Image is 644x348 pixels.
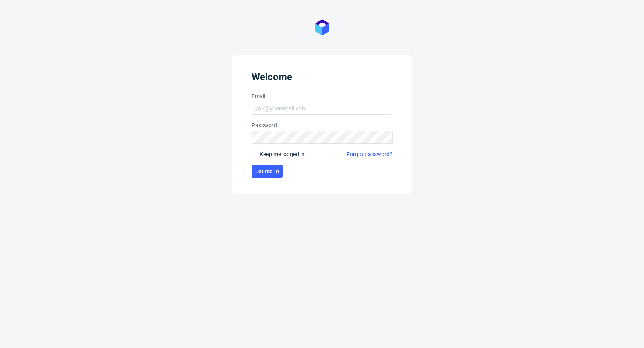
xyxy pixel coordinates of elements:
label: Email [252,92,392,100]
button: Let me in [252,165,283,178]
span: Let me in [255,168,279,174]
a: Forgot password? [347,150,392,158]
span: Keep me logged in [260,150,305,158]
header: Welcome [252,71,392,86]
input: you@youremail.com [252,102,392,115]
label: Password [252,121,392,129]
